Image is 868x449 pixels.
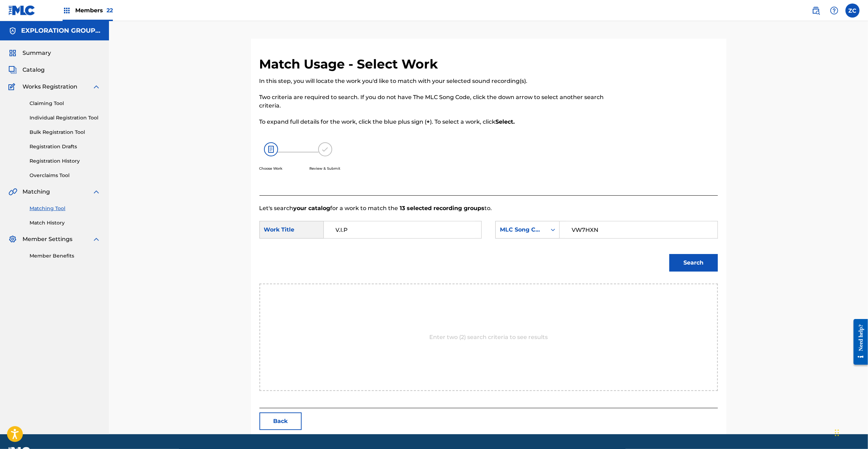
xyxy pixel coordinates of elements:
[830,6,838,15] img: help
[259,56,442,72] h2: Match Usage - Select Work
[92,235,101,243] img: expand
[30,100,101,107] a: Claiming Tool
[8,5,36,15] img: MLC Logo
[398,205,485,212] strong: 13 selected recording groups
[30,172,101,179] a: Overclaims Tool
[259,213,718,284] form: Search Form
[8,66,17,74] img: Catalog
[30,219,101,227] a: Match History
[63,6,71,15] img: Top Rightsholders
[30,205,101,212] a: Matching Tool
[92,188,101,196] img: expand
[75,6,113,14] span: Members
[259,118,612,126] p: To expand full details for the work, click the blue plus sign ( ). To select a work, click
[8,83,18,91] img: Works Registration
[429,333,548,341] p: Enter two (2) search criteria to see results
[848,314,868,370] iframe: Resource Center
[30,114,101,122] a: Individual Registration Tool
[8,27,17,35] img: Accounts
[835,422,839,443] div: Drag
[8,49,17,57] img: Summary
[22,66,45,74] span: Catalog
[30,252,101,260] a: Member Benefits
[259,77,612,85] p: In this step, you will locate the work you'd like to match with your selected sound recording(s).
[259,204,718,213] p: Let's search for a work to match the to.
[259,412,302,430] button: Back
[264,142,278,156] img: 26af456c4569493f7445.svg
[259,93,612,110] p: Two criteria are required to search. If you do not have The MLC Song Code, click the down arrow t...
[30,157,101,165] a: Registration History
[294,205,330,212] strong: your catalog
[846,4,860,18] div: User Menu
[812,6,820,15] img: search
[22,49,51,57] span: Summary
[669,254,718,272] button: Search
[92,83,101,91] img: expand
[827,4,841,18] div: Help
[30,143,101,150] a: Registration Drafts
[809,4,823,18] a: Public Search
[496,118,515,125] strong: Select.
[8,235,17,243] img: Member Settings
[259,166,283,171] p: Choose Work
[8,49,51,57] a: SummarySummary
[8,188,17,196] img: Matching
[107,7,113,14] span: 22
[427,118,430,125] strong: +
[318,142,332,156] img: 173f8e8b57e69610e344.svg
[22,235,72,243] span: Member Settings
[22,83,77,91] span: Works Registration
[310,166,341,171] p: Review & Submit
[833,415,868,449] iframe: Chat Widget
[8,66,45,74] a: CatalogCatalog
[22,188,50,196] span: Matching
[21,27,101,35] h5: EXPLORATION GROUP LLC
[30,129,101,136] a: Bulk Registration Tool
[500,226,542,234] div: MLC Song Code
